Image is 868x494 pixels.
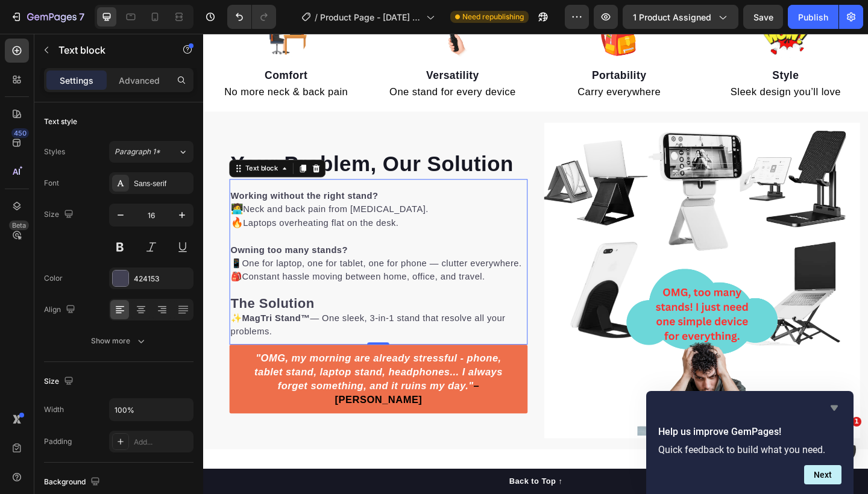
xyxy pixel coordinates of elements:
span: / [315,11,318,23]
div: Color [44,273,63,284]
div: Styles [44,146,65,157]
p: Neck and back pain from [MEDICAL_DATA]. Laptops overheating flat on the desk. [30,169,351,214]
span: 1 [852,417,861,427]
strong: Owning too many stands? [30,230,157,240]
strong: MagTri Stand™ [42,304,116,314]
div: Help us improve GemPages! [658,401,841,484]
div: Publish [798,11,828,23]
div: Align [44,302,78,318]
div: Padding [44,436,72,447]
button: Save [743,5,783,29]
i: "OMG, my morning are already stressful - phone, tablet stand, laptop stand, headphones... I alway... [55,347,325,389]
p: Quick feedback to build what you need. [658,444,841,455]
span: Carry everywhere [407,57,497,69]
p: 7 [79,10,84,24]
div: Rich Text Editor. Editing area: main [28,168,353,333]
span: No more neck & back pain [23,57,157,69]
p: ✨ — One sleek, 3-in-1 stand that resolve all your problems. [30,302,351,331]
span: 🔥 [30,200,43,212]
div: Show more [91,335,147,347]
button: Paragraph 1* [109,141,193,163]
div: Undo/Redo [227,5,276,29]
strong: Style [619,39,648,52]
h2: Rich Text Editor. Editing area: main [28,124,353,158]
div: Text style [44,116,77,127]
img: gempages_573638288775054400-c3ff02d8-bef7-4e7f-a676-a69e40e0cf41.png [371,97,714,440]
div: Font [44,178,59,189]
div: Back to Top ↑ [333,481,391,493]
span: One stand for every device [203,57,340,69]
span: 📱 [30,245,42,255]
span: Paragraph 1* [115,146,160,157]
strong: The Solution [30,285,121,301]
div: 424153 [134,274,190,284]
button: Hide survey [827,401,841,415]
div: 450 [11,128,29,138]
strong: Working without the right stand? [30,171,190,181]
div: Size [44,207,76,223]
p: Settings [60,74,93,87]
div: Sans-serif [134,178,190,189]
a: "OMG, my morning are already stressful - phone, tablet stand, laptop stand, headphones... I alway... [28,339,353,413]
span: 1 product assigned [633,11,711,23]
button: Next question [804,465,841,484]
strong: Portability [423,39,482,52]
span: Need republishing [462,11,524,22]
div: Width [44,404,64,415]
p: ⁠⁠⁠⁠⁠⁠⁠ [30,125,351,157]
input: Auto [110,399,193,421]
span: 🧑‍💻 [30,185,43,197]
iframe: Design area [203,34,868,494]
p: Advanced [119,74,160,87]
strong: Comfort [67,39,113,52]
button: 7 [5,5,90,29]
span: Product Page - [DATE] 17:12:29 [320,11,421,23]
div: Beta [9,220,29,230]
h2: Help us improve GemPages! [658,425,841,439]
span: Save [753,12,773,22]
button: Publish [788,5,838,29]
button: 1 product assigned [623,5,738,29]
div: Size [44,374,76,390]
span: Sleek design you’ll love [573,57,693,69]
div: Background [44,474,102,490]
p: One for laptop, one for tablet, one for phone — clutter everywhere. Constant hassle moving betwee... [30,228,351,272]
p: Text block [58,43,161,57]
strong: Your Problem, Our Solution [30,129,338,154]
span: 🎒 [30,259,42,269]
strong: Versatility [242,39,300,52]
div: Add... [134,437,190,448]
div: Text block [43,142,84,152]
button: Show more [44,330,193,352]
